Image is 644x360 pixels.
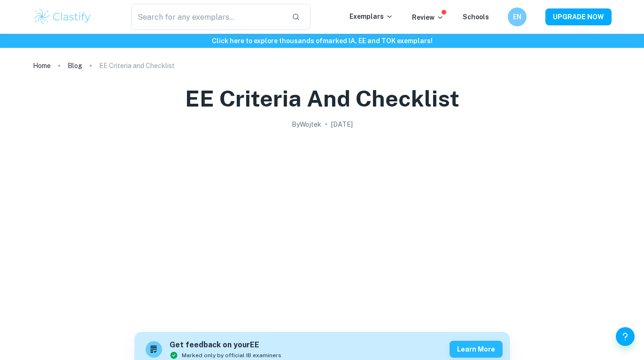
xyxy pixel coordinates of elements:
h6: Click here to explore thousands of marked IA, EE and TOK exemplars ! [2,36,642,46]
button: Help and Feedback [616,327,635,346]
p: EE Criteria and Checklist [99,61,175,71]
h2: [DATE] [331,119,353,130]
button: UPGRADE NOW [545,8,612,25]
span: Marked only by official IB examiners [182,351,281,360]
button: Learn more [450,341,503,358]
a: Schools [463,13,489,21]
h2: By Wojtek [292,119,321,130]
button: EN [508,8,527,26]
h6: Get feedback on your EE [170,339,281,351]
p: Review [412,12,444,23]
h1: EE Criteria and Checklist [185,84,459,114]
p: Exemplars [349,11,393,22]
p: • [325,119,327,130]
a: Home [33,59,51,72]
a: Blog [68,59,82,72]
img: EE Criteria and Checklist cover image [134,133,510,321]
input: Search for any exemplars... [131,4,285,30]
img: Clastify logo [33,8,93,26]
h6: EN [512,12,522,22]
